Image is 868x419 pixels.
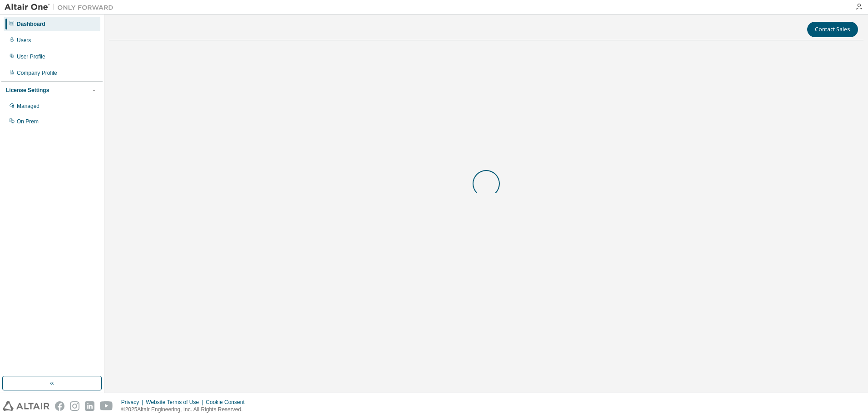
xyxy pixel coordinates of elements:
div: License Settings [6,87,49,94]
button: Contact Sales [807,22,858,37]
img: altair_logo.svg [3,401,49,411]
div: Privacy [121,399,146,406]
div: Website Terms of Use [146,399,206,406]
div: Dashboard [17,20,45,28]
div: Company Profile [17,69,57,77]
div: User Profile [17,53,45,60]
div: Users [17,37,31,44]
img: youtube.svg [100,401,113,411]
img: linkedin.svg [85,401,94,411]
img: instagram.svg [70,401,79,411]
div: Cookie Consent [206,399,250,406]
p: © 2025 Altair Engineering, Inc. All Rights Reserved. [121,406,250,414]
img: Altair One [5,3,118,12]
div: Managed [17,102,39,110]
img: facebook.svg [55,401,64,411]
div: On Prem [17,118,39,125]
